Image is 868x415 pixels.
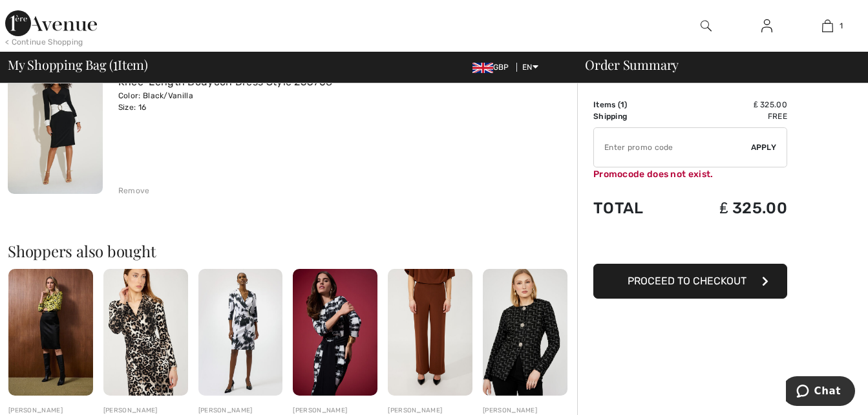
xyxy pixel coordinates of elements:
[103,269,188,396] img: Animal Print Wrap Dress Style 254217
[620,100,624,109] span: 1
[751,142,777,153] span: Apply
[593,99,676,111] td: Items ( )
[8,243,577,259] h2: Shoppers also bought
[593,111,676,122] td: Shipping
[840,20,843,32] span: 1
[701,18,712,34] img: search the website
[786,376,855,409] iframe: Opens a widget where you can chat to one of our agents
[388,269,472,396] img: Wide-Leg Trousers Style 254303
[5,36,83,48] div: < Continue Shopping
[761,18,772,34] img: My Info
[8,58,148,71] span: My Shopping Bag ( Item)
[483,269,567,396] img: Formal Collared Abstract Blazer Style 253385
[676,99,787,111] td: ₤ 325.00
[593,230,787,259] iframe: PayPal
[628,275,746,287] span: Proceed to Checkout
[594,128,751,167] input: Promo code
[798,18,857,34] a: 1
[593,167,787,181] div: Promocode does not exist.
[822,18,833,34] img: My Bag
[569,58,860,71] div: Order Summary
[472,63,493,73] img: UK Pound
[5,10,97,36] img: 1ère Avenue
[118,185,150,197] div: Remove
[593,186,676,230] td: Total
[751,18,783,34] a: Sign In
[8,52,103,194] img: Knee-Length Bodycon Dress Style 253768
[198,269,283,396] img: Bodycon Knee-Length Dress Style 254171
[676,186,787,230] td: ₤ 325.00
[293,269,377,396] img: Plaid Maxi Wrap Dress Style 253289
[472,63,514,72] span: GBP
[8,269,93,396] img: High-Waist Pencil Skirt Style 253063
[593,264,787,299] button: Proceed to Checkout
[522,63,538,72] span: EN
[118,90,332,113] div: Color: Black/Vanilla Size: 16
[676,111,787,122] td: Free
[113,55,118,72] span: 1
